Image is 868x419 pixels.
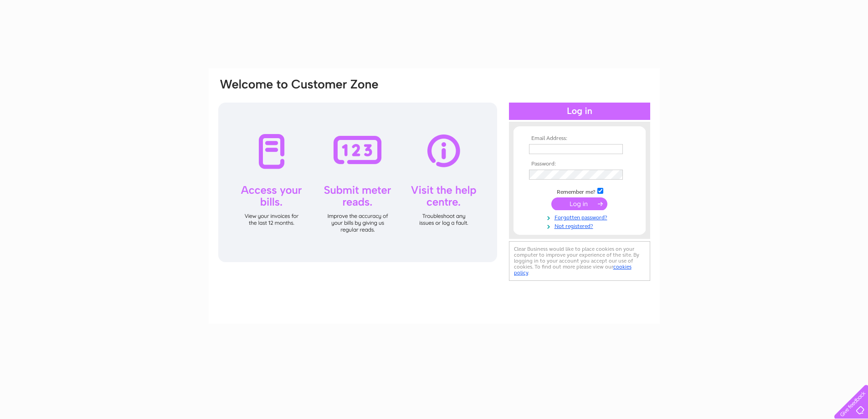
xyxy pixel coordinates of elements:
[529,212,632,221] a: Forgotten password?
[527,135,632,142] th: Email Address:
[551,197,607,210] input: Submit
[527,161,632,167] th: Password:
[529,221,632,230] a: Not registered?
[514,264,632,276] a: cookies policy
[509,241,650,281] div: Clear Business would like to place cookies on your computer to improve your experience of the sit...
[527,186,632,196] td: Remember me?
